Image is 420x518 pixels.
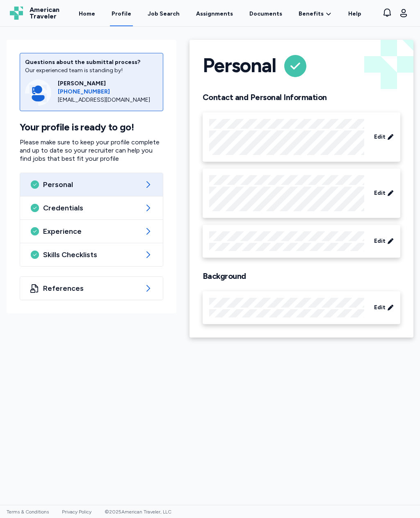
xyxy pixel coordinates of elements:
[58,80,158,88] div: [PERSON_NAME]
[203,271,400,281] h2: Background
[148,10,180,18] div: Job Search
[25,80,51,106] img: Consultant
[43,226,140,236] span: Experience
[203,92,400,103] h2: Contact and Personal Information
[203,112,400,162] div: Edit
[43,283,140,293] span: References
[25,58,158,66] div: Questions about the submittal process?
[43,203,140,213] span: Credentials
[374,189,386,197] span: Edit
[25,66,158,75] div: Our experienced team is standing by!
[43,250,140,260] span: Skills Checklists
[10,7,23,20] img: Logo
[20,138,163,163] p: Please make sure to keep your profile complete and up to date so your recruiter can help you find...
[203,225,400,258] div: Edit
[203,291,400,324] div: Edit
[20,121,163,133] h1: Your profile is ready to go!
[58,96,158,104] div: [EMAIL_ADDRESS][DOMAIN_NAME]
[374,237,386,245] span: Edit
[43,180,140,189] span: Personal
[203,53,276,79] h1: Personal
[62,509,91,515] a: Privacy Policy
[299,10,332,18] a: Benefits
[30,7,59,20] span: American Traveler
[105,509,171,515] span: © 2025 American Traveler, LLC
[110,1,133,26] a: Profile
[58,88,158,96] a: [PHONE_NUMBER]
[374,303,386,312] span: Edit
[374,133,386,141] span: Edit
[203,169,400,218] div: Edit
[7,509,49,515] a: Terms & Conditions
[299,10,324,18] span: Benefits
